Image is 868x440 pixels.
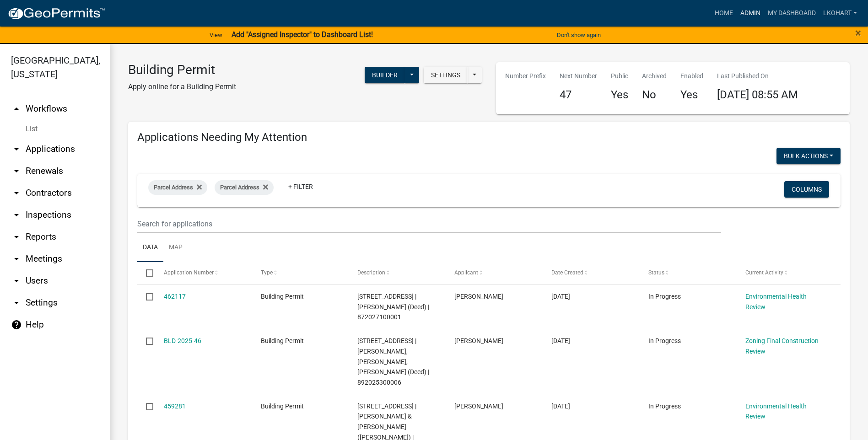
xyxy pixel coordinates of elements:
i: arrow_drop_down [11,209,22,220]
i: arrow_drop_up [11,103,22,114]
span: Application Number [164,269,214,276]
p: Enabled [680,71,703,81]
datatable-header-cell: Type [252,262,349,284]
a: Home [711,5,737,22]
span: In Progress [648,402,681,410]
button: Columns [784,181,829,198]
a: View [206,27,226,43]
p: Apply online for a Building Permit [128,81,236,92]
h4: Applications Needing My Attention [137,131,841,144]
span: Description [357,269,385,276]
i: help [11,319,22,330]
span: Applicant [454,269,478,276]
a: Environmental Health Review [745,402,807,420]
p: Last Published On [717,71,798,81]
datatable-header-cell: Current Activity [737,262,834,284]
span: Parcel Address [154,184,193,191]
span: 26142 Q AVE | Tomlinson, Julie Ann (Deed) | 872027100001 [357,293,429,321]
datatable-header-cell: Date Created [543,262,640,284]
span: Kendall Lienemann [454,337,503,344]
span: 27210 145TH ST | Campbell, Jaysen D Campbell, Madison M (Deed) | 892025300006 [357,337,429,386]
span: Kendall Lienemann [454,402,503,410]
span: Lori Kohart [454,293,503,300]
span: Status [648,269,664,276]
span: Parcel Address [220,184,259,191]
span: Current Activity [745,269,783,276]
i: arrow_drop_down [11,144,22,155]
a: Admin [737,5,764,22]
span: Building Permit [261,402,304,410]
p: Archived [642,71,667,81]
button: Don't show again [553,27,604,43]
span: 08/11/2025 [551,293,570,300]
a: Map [163,233,188,263]
i: arrow_drop_down [11,188,22,199]
i: arrow_drop_down [11,275,22,286]
i: arrow_drop_down [11,166,22,177]
span: Date Created [551,269,583,276]
h4: Yes [611,88,628,102]
span: [DATE] 08:55 AM [717,88,798,101]
datatable-header-cell: Select [137,262,155,284]
p: Number Prefix [505,71,546,81]
a: Data [137,233,163,263]
a: lkohart [819,5,861,22]
a: Environmental Health Review [745,293,807,311]
i: arrow_drop_down [11,231,22,242]
span: In Progress [648,293,681,300]
span: × [855,27,861,39]
span: 08/05/2025 [551,402,570,410]
p: Public [611,71,628,81]
span: 08/11/2025 [551,337,570,344]
h4: Yes [680,88,703,102]
button: Settings [424,67,468,83]
span: Building Permit [261,293,304,300]
a: 462117 [164,293,186,300]
a: My Dashboard [764,5,819,22]
span: In Progress [648,337,681,344]
button: Builder [365,67,405,83]
h3: Building Permit [128,62,236,78]
h4: No [642,88,667,102]
h4: 47 [560,88,597,102]
span: Type [261,269,273,276]
i: arrow_drop_down [11,253,22,264]
datatable-header-cell: Applicant [446,262,543,284]
p: Next Number [560,71,597,81]
strong: Add "Assigned Inspector" to Dashboard List! [232,30,373,39]
datatable-header-cell: Status [640,262,737,284]
datatable-header-cell: Application Number [155,262,252,284]
i: arrow_drop_down [11,297,22,308]
a: BLD-2025-46 [164,337,201,344]
a: 459281 [164,402,186,410]
button: Close [855,27,861,38]
datatable-header-cell: Description [349,262,446,284]
input: Search for applications [137,215,721,233]
a: Zoning Final Construction Review [745,337,819,355]
a: + Filter [281,178,320,195]
button: Bulk Actions [776,148,841,164]
span: Building Permit [261,337,304,344]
